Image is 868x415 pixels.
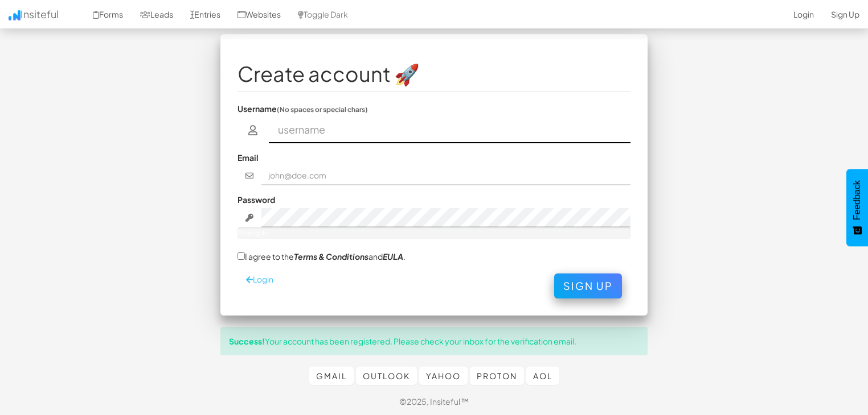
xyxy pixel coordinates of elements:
a: Terms & Conditions [294,251,369,262]
span: Feedback [852,180,862,220]
a: Gmail [309,367,354,385]
a: EULA [383,251,403,262]
button: Sign Up [554,273,622,298]
a: Login [246,274,273,284]
a: Yahoo [419,367,468,385]
a: Proton [470,367,524,385]
button: Feedback - Show survey [846,169,868,246]
label: I agree to the and . [238,250,406,262]
a: Outlook [356,367,417,385]
input: I agree to theTerms & ConditionsandEULA. [238,252,245,260]
input: john@doe.com [261,166,631,185]
h1: Create account 🚀 [238,63,630,85]
small: (No spaces or special chars) [277,105,368,114]
strong: Success! [229,336,265,346]
label: Password [238,194,275,205]
img: icon.png [9,10,21,20]
label: Username [238,103,368,114]
div: Your account has been registered. Please check your inbox for the verification email. [220,327,648,355]
label: Email [238,152,259,163]
input: username [269,117,631,143]
a: AOL [526,367,559,385]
